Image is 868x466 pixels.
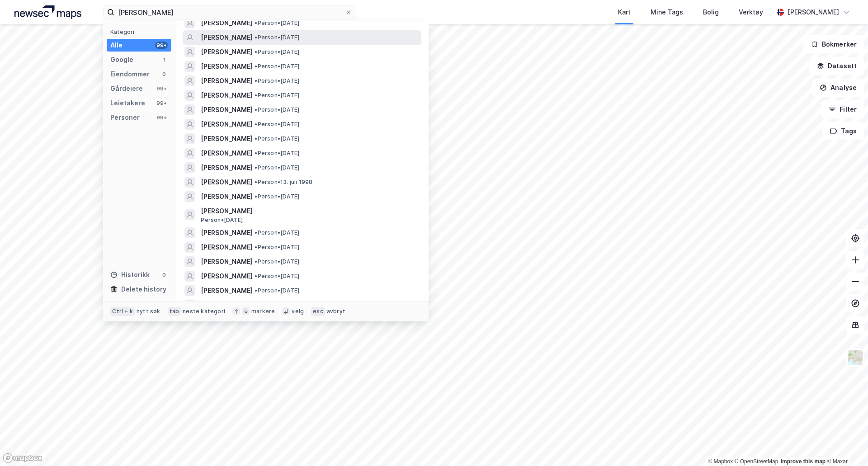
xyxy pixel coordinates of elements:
span: Person • [DATE] [255,19,299,27]
input: Søk på adresse, matrikkel, gårdeiere, leietakere eller personer [114,5,345,19]
span: • [255,19,257,26]
img: Z [847,349,864,366]
span: Person • [DATE] [255,273,299,280]
div: Historikk [110,269,150,280]
span: Person • [DATE] [255,34,299,41]
iframe: Chat Widget [823,423,868,466]
a: OpenStreetMap [735,458,778,465]
span: • [255,193,257,200]
div: Gårdeiere [110,83,143,94]
div: Personer [110,112,140,123]
div: 99+ [155,114,168,121]
span: • [255,121,257,127]
span: Person • [DATE] [255,287,299,294]
div: tab [168,307,181,316]
div: Delete history [121,284,166,295]
span: [PERSON_NAME] [201,61,253,72]
span: • [255,179,257,185]
div: 1 [160,56,168,63]
div: esc [311,307,325,316]
span: Person • [DATE] [255,150,299,157]
span: Person • [DATE] [255,244,299,251]
div: Kontrollprogram for chat [823,423,868,466]
span: • [255,229,257,236]
button: Bokmerker [803,35,864,53]
span: [PERSON_NAME] [201,133,253,144]
div: velg [292,308,304,315]
button: Datasett [809,57,864,75]
span: Person • [DATE] [255,63,299,70]
span: [PERSON_NAME] [201,285,253,296]
span: Person • [DATE] [255,193,299,200]
span: [PERSON_NAME] [201,227,253,238]
div: 0 [160,71,168,78]
span: [PERSON_NAME] [201,271,253,282]
div: Ctrl + k [110,307,135,316]
span: Person • [DATE] [255,92,299,99]
a: Mapbox homepage [3,453,42,463]
span: [PERSON_NAME] [201,32,253,43]
div: Mine Tags [651,7,683,18]
button: Tags [822,122,864,140]
div: Eiendommer [110,69,150,80]
span: • [255,34,257,41]
span: [PERSON_NAME] [201,90,253,101]
span: [PERSON_NAME] [201,256,253,267]
span: Person • [DATE] [255,258,299,265]
span: Person • [DATE] [255,77,299,85]
span: Person • [DATE] [255,164,299,171]
div: 0 [160,271,168,278]
span: [PERSON_NAME] [201,162,253,173]
span: • [255,273,257,279]
span: • [255,63,257,70]
div: Bolig [703,7,719,18]
span: • [255,258,257,265]
span: • [255,92,257,99]
span: Person • [DATE] [255,106,299,113]
span: [PERSON_NAME] [201,148,253,159]
div: markere [251,308,275,315]
span: [PERSON_NAME] [201,206,418,217]
div: nytt søk [137,308,160,315]
button: Filter [821,100,864,118]
span: Person • [DATE] [255,135,299,142]
span: Person • 13. juli 1998 [255,179,312,186]
div: Kart [618,7,631,18]
span: [PERSON_NAME] [201,47,253,57]
span: [PERSON_NAME] [201,242,253,253]
div: Google [110,54,133,65]
span: • [255,77,257,84]
button: Analyse [812,79,864,97]
a: Improve this map [781,458,826,465]
div: avbryt [327,308,345,315]
div: Verktøy [739,7,763,18]
div: Leietakere [110,98,145,108]
span: Person • [DATE] [201,217,243,224]
span: [PERSON_NAME] [201,300,253,311]
span: [PERSON_NAME] [201,119,253,130]
div: Alle [110,40,123,51]
span: • [255,150,257,156]
div: 99+ [155,85,168,92]
span: • [255,106,257,113]
div: 99+ [155,42,168,49]
span: • [255,287,257,294]
span: • [255,135,257,142]
span: [PERSON_NAME] [201,18,253,28]
span: Person • [DATE] [255,121,299,128]
span: [PERSON_NAME] [201,75,253,86]
span: • [255,244,257,250]
div: 99+ [155,99,168,107]
span: • [255,164,257,171]
span: • [255,48,257,55]
span: Person • [DATE] [255,229,299,236]
span: [PERSON_NAME] [201,191,253,202]
img: logo.a4113a55bc3d86da70a041830d287a7e.svg [14,5,81,19]
div: Kategori [110,28,171,35]
span: [PERSON_NAME] [201,177,253,188]
div: neste kategori [183,308,225,315]
a: Mapbox [708,458,733,465]
span: [PERSON_NAME] [201,104,253,115]
span: Person • [DATE] [255,48,299,56]
div: [PERSON_NAME] [788,7,839,18]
